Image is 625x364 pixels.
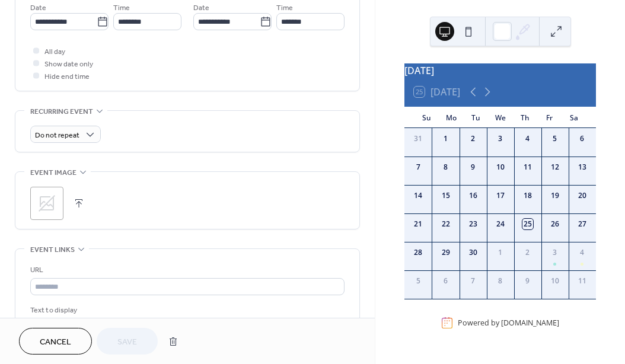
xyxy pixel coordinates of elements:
[30,264,342,276] div: URL
[404,63,596,78] div: [DATE]
[550,162,560,173] div: 12
[30,2,46,14] span: Date
[441,276,451,286] div: 6
[550,276,560,286] div: 10
[193,2,209,14] span: Date
[35,129,79,142] span: Do not repeat
[441,219,451,229] div: 22
[44,58,93,71] span: Show date only
[522,190,533,201] div: 18
[537,107,562,128] div: Fr
[468,276,479,286] div: 7
[463,107,488,128] div: Tu
[550,247,560,258] div: 3
[439,107,464,128] div: Mo
[30,167,76,179] span: Event image
[550,133,560,144] div: 5
[550,219,560,229] div: 26
[522,162,533,173] div: 11
[30,304,342,317] div: Text to display
[577,190,588,201] div: 20
[413,276,423,286] div: 5
[113,2,130,14] span: Time
[495,133,506,144] div: 3
[562,107,586,128] div: Sa
[495,247,506,258] div: 1
[441,162,451,173] div: 8
[40,336,71,349] span: Cancel
[577,247,588,258] div: 4
[495,276,506,286] div: 8
[441,133,451,144] div: 1
[413,219,423,229] div: 21
[441,190,451,201] div: 15
[495,190,506,201] div: 17
[413,133,423,144] div: 31
[276,2,293,14] span: Time
[577,276,588,286] div: 11
[458,318,559,328] div: Powered by
[413,190,423,201] div: 14
[495,219,506,229] div: 24
[577,133,588,144] div: 6
[414,107,439,128] div: Su
[488,107,513,128] div: We
[577,162,588,173] div: 13
[522,247,533,258] div: 2
[30,106,93,118] span: Recurring event
[522,133,533,144] div: 4
[550,190,560,201] div: 19
[30,187,63,220] div: ;
[522,276,533,286] div: 9
[44,71,90,83] span: Hide end time
[495,162,506,173] div: 10
[19,328,92,355] button: Cancel
[512,107,537,128] div: Th
[468,133,479,144] div: 2
[501,318,559,328] a: [DOMAIN_NAME]
[468,162,479,173] div: 9
[577,219,588,229] div: 27
[30,244,75,256] span: Event links
[441,247,451,258] div: 29
[44,46,65,58] span: All day
[468,219,479,229] div: 23
[413,247,423,258] div: 28
[468,190,479,201] div: 16
[522,219,533,229] div: 25
[468,247,479,258] div: 30
[413,162,423,173] div: 7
